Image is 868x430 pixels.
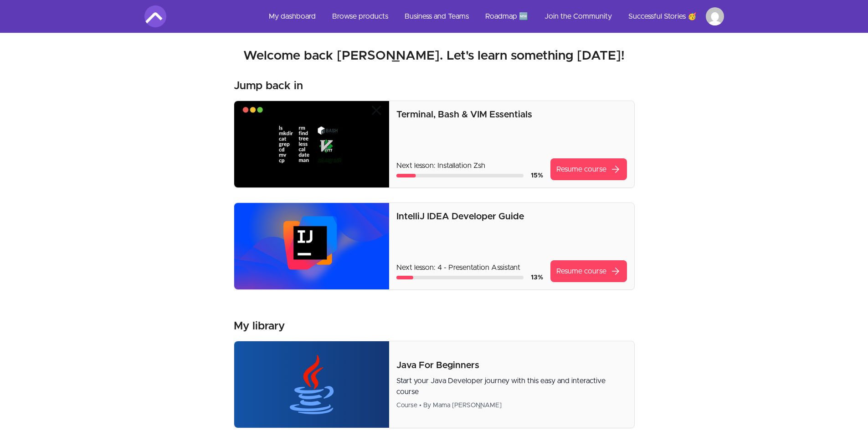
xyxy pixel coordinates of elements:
img: Amigoscode logo [144,5,166,27]
a: Roadmap 🆕 [478,5,535,27]
a: Resume coursearrow_forward [550,158,627,180]
a: Join the Community [537,5,619,27]
img: Profile image for Rinaldo Radhames R Parra [706,7,724,25]
div: Course • By Mama [PERSON_NAME] [396,401,627,410]
p: Terminal, Bash & VIM Essentials [396,108,627,121]
a: My dashboard [262,5,323,27]
span: 15 % [531,172,543,179]
a: Successful Stories 🥳 [621,5,704,27]
img: Product image for IntelliJ IDEA Developer Guide [234,203,390,289]
a: Resume coursearrow_forward [550,260,627,282]
p: Java For Beginners [396,359,627,372]
nav: Main [262,5,724,27]
span: 13 % [531,274,543,281]
p: IntelliJ IDEA Developer Guide [396,210,627,223]
img: Product image for Terminal, Bash & VIM Essentials [234,101,390,187]
h3: My library [234,319,285,334]
h2: Welcome back [PERSON_NAME]. Let's learn something [DATE]! [144,48,724,64]
p: Start your Java Developer journey with this easy and interactive course [396,375,627,397]
a: Browse products [325,5,395,27]
p: Next lesson: Installation Zsh [396,160,543,171]
span: arrow_forward [610,266,621,277]
a: Business and Teams [397,5,476,27]
img: Product image for Java For Beginners [234,341,390,428]
p: Next lesson: 4 - Presentation Assistant [396,262,543,273]
div: Course progress [396,276,523,279]
a: Product image for Java For BeginnersJava For BeginnersStart your Java Developer journey with this... [234,341,635,428]
div: Course progress [396,174,523,177]
h3: Jump back in [234,79,303,93]
span: arrow_forward [610,164,621,175]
